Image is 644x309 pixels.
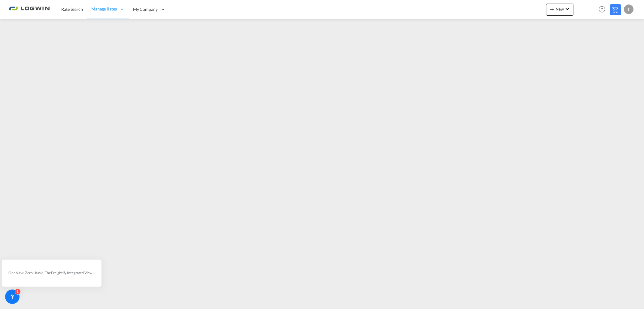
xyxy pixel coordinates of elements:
div: T [624,4,633,14]
span: Help [597,4,607,14]
span: New [548,7,571,11]
md-icon: icon-chevron-down [564,5,571,13]
span: My Company [133,6,158,12]
img: 2761ae10d95411efa20a1f5e0282d2d7.png [9,3,50,16]
md-icon: icon-plus 400-fg [548,5,556,13]
div: Help [597,4,610,15]
span: Manage Rates [91,6,117,12]
button: icon-plus 400-fgNewicon-chevron-down [546,4,573,16]
span: Rate Search [61,7,83,12]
